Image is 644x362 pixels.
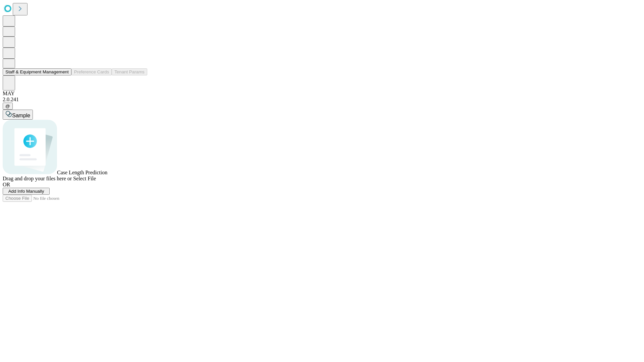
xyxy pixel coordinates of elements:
span: Select File [73,176,96,181]
div: 2.0.241 [3,97,641,103]
span: Drag and drop your files here or [3,176,72,181]
button: Sample [3,110,33,120]
span: Case Length Prediction [57,170,107,175]
div: MAY [3,90,641,97]
button: @ [3,103,13,110]
span: @ [5,104,10,109]
span: OR [3,182,10,187]
span: Add Info Manually [8,189,44,194]
span: Sample [12,113,30,118]
button: Add Info Manually [3,188,50,195]
button: Preference Cards [71,68,112,75]
button: Tenant Params [112,68,147,75]
button: Staff & Equipment Management [3,68,71,75]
